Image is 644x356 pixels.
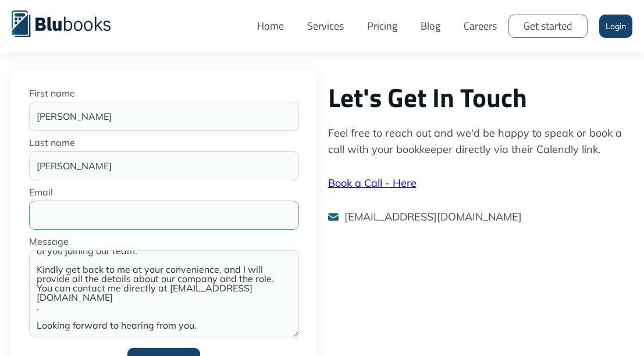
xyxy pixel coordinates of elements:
a: Login [599,15,632,38]
a: Blog [409,9,452,44]
label: Message [29,236,299,247]
a: Careers [452,9,508,44]
p: [EMAIL_ADDRESS][DOMAIN_NAME] [344,209,522,225]
label: Email [29,186,299,198]
a: Get started [508,15,588,38]
h2: Let's Get In Touch [328,81,633,113]
a: Book a Call - Here [328,176,417,190]
a: Home [245,9,296,44]
p: Feel free to reach out and we'd be happy to speak or book a call with your bookkeeper directly vi... [328,125,633,158]
label: Last name [29,137,299,148]
a: Services [296,9,355,44]
a: Pricing [355,9,409,44]
label: First name [29,87,299,99]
